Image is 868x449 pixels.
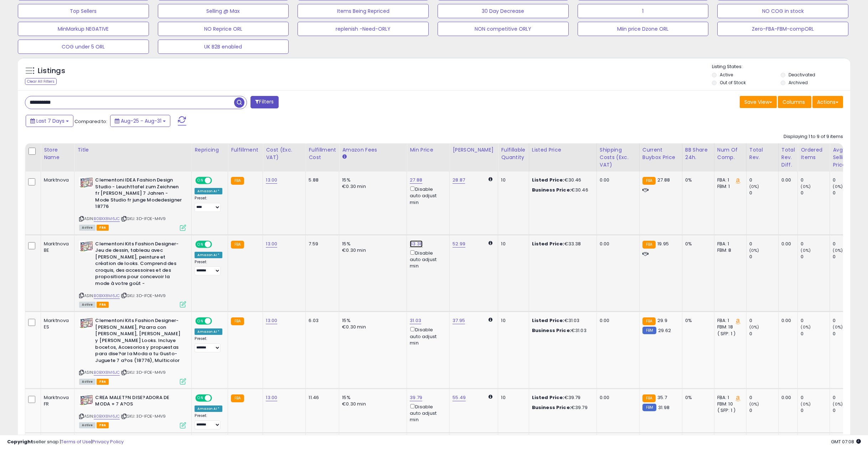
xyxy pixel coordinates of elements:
small: FBA [231,394,244,402]
div: 0 [801,317,830,324]
div: 0 [749,331,778,337]
div: Amazon AI * [195,405,222,412]
div: FBA: 1 [717,317,741,324]
button: Selling @ Max [158,4,289,18]
small: FBA [642,317,656,325]
span: | SKU: 3D-IFOE-M4V9 [121,216,166,221]
a: 28.87 [453,177,465,184]
div: Num of Comp. [717,146,743,161]
button: Aug-25 - Aug-31 [110,115,170,127]
span: FBA [97,379,109,385]
span: ON [196,178,205,184]
b: Business Price: [532,187,571,193]
div: 0.00 [781,394,792,401]
a: B0BXX8M6JC [94,413,120,419]
div: 0 [833,407,862,414]
div: Marktnova ES [44,317,69,330]
div: 5.88 [309,177,334,183]
div: ASIN: [79,177,186,230]
div: 0% [685,394,709,401]
button: replenish -Need-ORLY [298,22,429,36]
div: Fulfillment Cost [309,146,336,161]
span: 31.98 [658,404,670,411]
div: Preset: [195,336,222,352]
button: Actions [812,96,843,108]
div: €0.30 min [342,401,401,407]
img: 5119DKuwl6L._SL40_.jpg [79,394,93,406]
div: €31.03 [532,317,591,324]
div: ASIN: [79,394,186,428]
small: (0%) [833,401,843,407]
div: 15% [342,394,401,401]
span: | SKU: 3D-IFOE-M4V9 [121,293,166,299]
button: Zero-FBA-FBM-compORL [717,22,848,36]
img: 5119DKuwl6L._SL40_.jpg [79,177,93,188]
span: All listings currently available for purchase on Amazon [79,422,95,428]
div: Disable auto adjust min [410,249,444,270]
div: Amazon AI * [195,188,222,194]
span: All listings currently available for purchase on Amazon [79,302,95,308]
img: 5119DKuwl6L._SL40_.jpg [79,317,93,329]
b: Listed Price: [532,177,564,183]
div: ( SFP: 1 ) [717,331,741,337]
div: 0.00 [600,177,634,183]
div: 0 [749,241,778,247]
button: 30 Day Decrease [438,4,569,18]
div: Amazon AI * [195,252,222,258]
div: seller snap | | [7,439,124,445]
a: 27.88 [410,177,422,184]
a: 39.79 [410,394,422,401]
div: 0 [833,331,862,337]
b: Business Price: [532,404,571,411]
div: Total Rev. [749,146,775,161]
button: NON competitive ORLY [438,22,569,36]
b: Listed Price: [532,394,564,401]
small: (0%) [801,248,811,253]
div: Shipping Costs (Exc. VAT) [600,146,636,169]
span: | SKU: 3D-IFOE-M4V9 [121,369,166,375]
div: 0 [833,241,862,247]
div: Marktnova FR [44,394,69,407]
div: 0.00 [600,241,634,247]
div: 0% [685,317,709,324]
div: €0.30 min [342,324,401,330]
div: Total Rev. Diff. [781,146,795,169]
label: Out of Stock [720,80,746,86]
div: 0 [801,331,830,337]
div: 0 [749,190,778,196]
small: FBA [642,394,656,402]
img: 5119DKuwl6L._SL40_.jpg [79,241,93,252]
div: FBA: 1 [717,241,741,247]
button: MIin price Dzone ORL [578,22,709,36]
span: OFF [211,178,222,184]
div: Ordered Items [801,146,827,161]
div: FBA: 1 [717,177,741,183]
div: Repricing [195,146,225,154]
span: Compared to: [74,118,107,125]
span: | SKU: 3D-IFOE-M4V9 [121,413,166,419]
a: B0BXX8M6JC [94,293,120,299]
div: 10 [501,394,523,401]
div: €39.79 [532,404,591,411]
div: Disable auto adjust min [410,403,444,423]
b: Clementoni IDEA Fashion Design Studio - Leuchttafel zum Zeichnen fr [PERSON_NAME] 7 Jahren - Mode... [95,177,182,212]
a: 33.38 [410,240,423,248]
div: Min Price [410,146,446,154]
div: FBM: 18 [717,324,741,330]
a: 52.99 [453,240,465,248]
div: FBA: 1 [717,394,741,401]
div: 0 [749,407,778,414]
a: B0BXX8M6JC [94,369,120,376]
span: OFF [211,241,222,247]
button: Items Being Repriced [298,4,429,18]
small: (0%) [749,248,759,253]
div: Displaying 1 to 9 of 9 items [784,133,843,140]
span: 29.9 [657,317,667,324]
div: Marktnova BE [44,241,69,254]
div: 15% [342,317,401,324]
div: 0 [801,177,830,183]
label: Archived [789,80,808,86]
a: 13.00 [266,177,277,184]
button: Top Sellers [18,4,149,18]
div: Cost (Exc. VAT) [266,146,303,161]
